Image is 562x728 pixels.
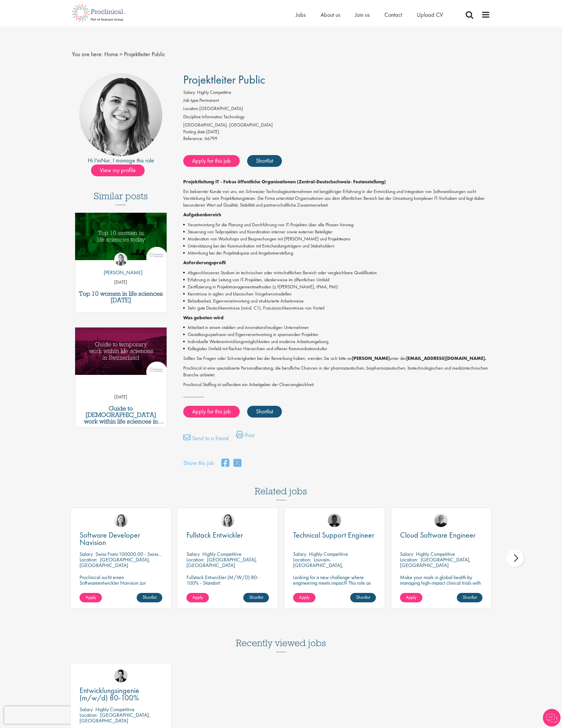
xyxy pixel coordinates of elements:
span: View my profile [91,164,145,176]
a: Thomas Wenig [114,669,128,682]
img: Chatbot [543,709,561,727]
label: Discipline: [183,114,202,120]
a: Apply [186,593,209,602]
a: View my profile [91,166,151,173]
p: Fullstack Entwickler (M/W/D) 80-100% - Standort: [GEOGRAPHIC_DATA], [GEOGRAPHIC_DATA] - Arbeitsze... [186,574,269,602]
span: Location: [400,556,418,563]
li: Verantwortung für die Planung und Durchführung von IT-Projekten über alle Phasen hinweg [183,221,490,228]
h3: Top 10 women in life sciences [DATE] [78,290,164,303]
li: Gestaltungsspielraum und Eigenverantwortung in spannenden Projekten [183,331,490,338]
strong: Projektleitung IT - Fokus öffentliche Organisationen (Zentral-Deutschschweiz- Festanstellung) [183,179,386,185]
li: Mitarbeit in einem stabilen und innovationsfreudigen Unternehmen [183,324,490,331]
span: Technical Support Engineer [293,530,374,540]
img: imeage of recruiter Nur Ergiydiren [79,73,162,156]
label: Salary: [183,89,196,96]
strong: [EMAIL_ADDRESS][DOMAIN_NAME]. [406,355,486,361]
a: Technical Support Engineer [293,531,376,539]
a: Cloud Software Engineer [400,531,483,539]
a: Apply [80,593,102,602]
strong: Anforderungsprofil [183,260,226,266]
li: Information Technology [183,114,490,122]
span: Posting date: [183,129,206,135]
a: breadcrumb link [104,50,118,58]
p: Louvain-[GEOGRAPHIC_DATA], [GEOGRAPHIC_DATA] [293,556,343,574]
li: Permanent [183,97,490,105]
a: Print [236,431,254,443]
p: Highly Competitive [309,551,348,557]
span: Location: [186,556,204,563]
span: Apply [299,594,310,600]
a: Apply [293,593,315,602]
span: Projektleiter Public [124,50,165,58]
img: Top 10 women in life sciences today [75,213,167,260]
a: share on facebook [222,457,229,470]
span: Projektleiter Public [183,72,265,87]
li: Kollegiales Umfeld mit flachen Hierarchien und offener Kommunikationskultur [183,345,490,352]
a: Join us [355,11,370,19]
a: Fullstack Entwickler [186,531,269,539]
img: Hannah Burke [114,253,127,266]
li: Individuelle Weiterentwicklungsmöglichkeiten und moderne Arbeitsumgebung [183,338,490,345]
li: Belastbarkeit, Eigenverantwortung und strukturierte Arbeitsweise [183,297,490,305]
a: Software Developer Navision [80,531,162,546]
strong: Was geboten wird [183,315,224,321]
h3: Related jobs [255,471,307,500]
p: Sollten Sie Fragen oder Schwierigkeiten bei der Bewerbung haben, wenden Sie sich bitte an unter der [183,355,490,362]
span: > [120,50,123,58]
a: Guide to [DEMOGRAPHIC_DATA] work within life sciences in [GEOGRAPHIC_DATA] [78,405,164,425]
span: Entwicklungsingenie (m/w/d) 80-100% [80,685,139,703]
a: Apply for this job [183,406,240,418]
li: Kenntnisse in agilen und klassischen Vorgehensmodellen [183,290,490,297]
span: Location: [293,556,311,563]
p: [DATE] [75,394,167,400]
p: Looking for a new challenge where engineering meets impact? This role as Technical Support Engine... [293,574,376,597]
a: Upload CV [417,11,443,19]
img: Nur Ergiydiren [114,514,128,527]
li: Steuerung von Teilprojekten und Koordination interner sowie externer Beteiligter [183,228,490,235]
span: Apply [406,594,416,600]
p: Make your mark in global health by managing high-impact clinical trials with a leading CRO. [400,574,483,591]
p: Proclinical Staffing ist außerdem ein Arbeitgeber der Chancengleichheit. [183,381,490,388]
span: Highly Competitive [197,89,231,95]
strong: Aufgabenbereich [183,212,221,218]
div: [GEOGRAPHIC_DATA], [GEOGRAPHIC_DATA] [183,122,490,129]
p: [GEOGRAPHIC_DATA], [GEOGRAPHIC_DATA] [186,556,257,569]
div: Job description [183,179,490,388]
a: Nur [101,157,110,164]
img: Nur Ergiydiren [221,514,234,527]
a: Shortlist [247,406,282,418]
a: Jobs [296,11,306,19]
span: You are here: [72,50,103,58]
li: Abgeschlossenes Studium im technischen oder wirtschaftlichen Bereich oder vergleichbare Qualifika... [183,269,490,276]
a: Link to a post [75,328,167,380]
label: Share this job [183,459,214,467]
p: Proclinical ist eine spezialisierte Personalberatung, die berufliche Chancen in der pharmazeutisc... [183,365,490,378]
a: Shortlist [457,593,482,602]
a: Apply [400,593,422,602]
span: Apply [192,594,203,600]
span: Salary [293,551,306,557]
p: [DATE] [75,279,167,286]
li: Sehr gute Deutschkenntnisse (mind. C1), Französischkenntnisse von Vorteil [183,305,490,312]
span: Apply [85,594,96,600]
span: Software Developer Navision [80,530,140,547]
h3: Recently viewed jobs [236,623,326,652]
span: Salary [186,551,200,557]
img: Tom Stables [328,514,341,527]
span: Salary [400,551,413,557]
li: Unterstützung bei der Kommunikation mit Entscheidungsträgern und Stakeholdern [183,242,490,250]
span: Salary [80,706,93,713]
li: [GEOGRAPHIC_DATA] [183,105,490,114]
a: Contact [384,11,402,19]
p: Proclinical sucht einen Softwareentwickler Navision zur dauerhaften Verstärkung des Teams unseres... [80,574,162,602]
a: About us [320,11,340,19]
li: Mitwirkung bei der Projektakquise und Angebotserstellung [183,250,490,257]
a: Send to a friend [183,434,229,446]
